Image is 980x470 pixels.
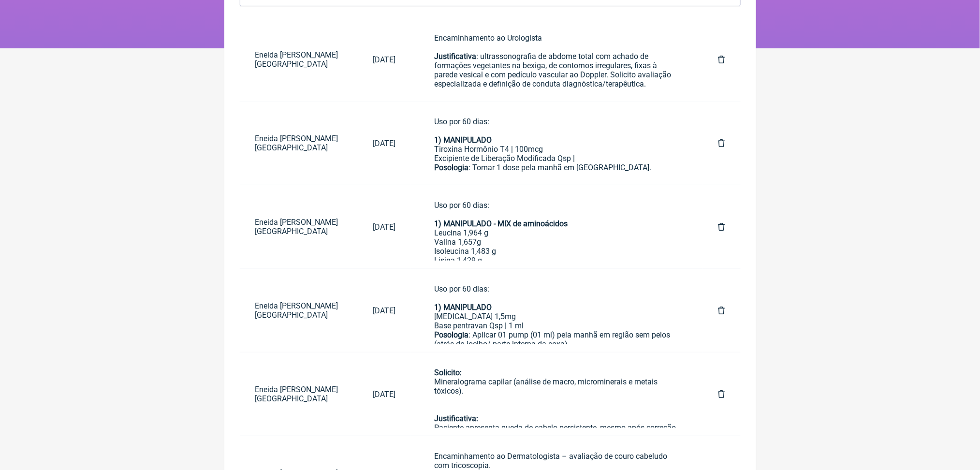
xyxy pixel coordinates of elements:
div: Uso por 60 dias: [MEDICAL_DATA] 1,5mg Base pentravan Qsp | 1 ml : Aplicar 01 pump (01 ml) pela ma... [434,284,679,404]
strong: 1) MANIPULADO [434,303,492,312]
div: Tiroxina Hormônio T4 | 100mcg [434,145,679,154]
a: Eneida [PERSON_NAME][GEOGRAPHIC_DATA] [240,126,358,160]
a: Eneida [PERSON_NAME][GEOGRAPHIC_DATA] [240,43,358,76]
strong: Solicito: [434,368,462,377]
div: : Tomar 1 dose pela manhã em [GEOGRAPHIC_DATA]. Triiodotironina [MEDICAL_DATA] | 10mcg [434,163,679,200]
a: [DATE] [357,382,411,407]
a: [DATE] [357,47,411,72]
a: Solicito:Mineralograma capilar (análise de macro, microminerais e metais tóxicos).Justificativa:P... [419,360,695,428]
a: [DATE] [357,215,411,239]
strong: 1) MANIPULADO - MIX de aminoácidos [434,219,568,228]
strong: 1) MANIPULADO [434,135,492,145]
strong: Justificativa [434,52,476,61]
strong: Posologia [434,163,468,172]
a: Eneida [PERSON_NAME][GEOGRAPHIC_DATA] [240,377,358,411]
a: Uso por 60 dias:1) MANIPULADOTiroxina Hormônio T4 | 100mcgExcipiente de Liberação Modificada Qsp ... [419,109,695,177]
a: [DATE] [357,131,411,156]
div: Uso por 60 dias: Leucina 1,964 g Valina 1,657g Isoleucina 1,483 g Lisina 1,429 g Fenilalanina 1 g... [434,201,679,311]
div: Uso por 60 dias: [434,117,679,126]
div: Excipiente de Liberação Modificada Qsp | [434,154,679,163]
strong: Justificativa: [434,414,478,423]
a: Uso por 60 dias:1) MANIPULADO - MIX de aminoácidosLeucina 1,964 gValina 1,657gIsoleucina 1,483 gL... [419,193,695,261]
a: [DATE] [357,298,411,323]
a: Eneida [PERSON_NAME][GEOGRAPHIC_DATA] [240,210,358,244]
a: Encaminhamento ao UrologistaJustificativa: ultrassonografia de abdome total com achado de formaçõ... [419,26,695,93]
strong: Posologia [434,330,468,339]
div: Mineralograma capilar (análise de macro, microminerais e metais tóxicos). [434,368,679,405]
a: Eneida [PERSON_NAME][GEOGRAPHIC_DATA] [240,294,358,327]
a: Uso por 60 dias: 1) MANIPULADO[MEDICAL_DATA] 1,5mgBase pentravan Qsp | 1 mlPosologia: Aplicar 01 ... [419,277,695,344]
div: Encaminhamento ao Urologista : ultrassonografia de abdome total com achado de formações vegetante... [434,33,679,116]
